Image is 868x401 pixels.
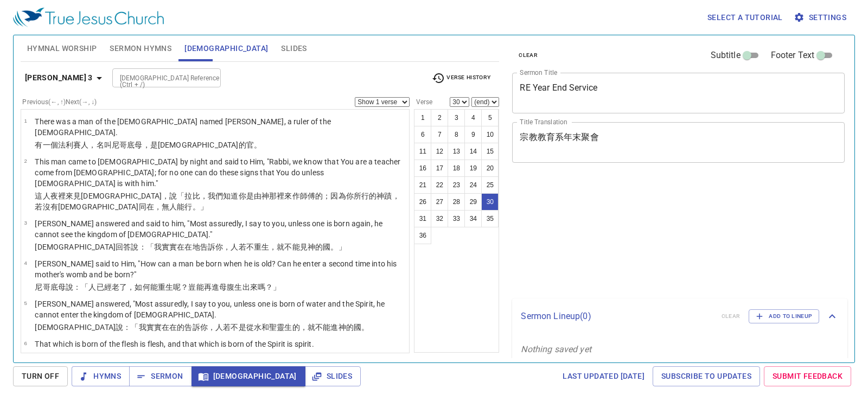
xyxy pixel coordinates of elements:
[508,174,780,295] iframe: from-child
[432,72,490,85] span: Verse History
[24,118,27,124] span: 1
[481,193,499,211] button: 30
[35,192,399,211] wg2424: ，
[73,283,280,291] wg3004: ：「人
[24,158,27,164] span: 2
[258,283,280,291] wg1080: 嗎？」
[448,126,465,143] button: 8
[158,283,280,291] wg1410: 重生
[35,322,406,333] p: [DEMOGRAPHIC_DATA]
[143,352,174,361] wg1080: 就是
[165,352,173,361] wg4151: 。
[771,49,815,62] span: Footer Text
[177,202,208,211] wg3762: 能
[431,176,448,194] button: 22
[749,309,819,323] button: Add to Lineup
[22,370,59,383] span: Turn Off
[223,323,369,332] wg5100: 若不是從
[339,323,369,332] wg1525: 神
[464,193,482,211] button: 29
[448,143,465,160] button: 13
[35,141,261,149] wg1161: 有
[346,323,369,332] wg2316: 的國
[116,323,369,332] wg2424: 說
[414,193,431,211] button: 26
[520,132,837,152] textarea: 宗教教育系年末聚會
[35,156,406,189] p: This man came to [DEMOGRAPHIC_DATA] by night and said to Him, "Rabbi, we know that You are a teac...
[414,143,431,160] button: 11
[35,218,406,240] p: [PERSON_NAME] answered and said to him, "Most assuredly, I say to you, unless one is born again, ...
[192,366,305,386] button: [DEMOGRAPHIC_DATA]
[464,143,482,160] button: 14
[314,370,352,383] span: Slides
[13,366,68,386] button: Turn Off
[414,99,432,105] label: Verse
[653,366,760,386] a: Subscribe to Updates
[711,49,741,62] span: Subtitle
[414,210,431,227] button: 31
[27,42,97,55] span: Hymnal Worship
[22,99,97,105] label: Previous (←, ↑) Next (→, ↓)
[116,243,346,251] wg2424: 回答
[464,176,482,194] button: 24
[158,352,173,361] wg2076: 靈
[269,243,346,251] wg1080: ，就不能
[481,109,499,126] button: 5
[112,283,280,291] wg5607: 老
[193,202,208,211] wg4160: 。」
[254,323,369,332] wg1537: 水
[143,141,261,149] wg3530: ，是[DEMOGRAPHIC_DATA]
[239,243,346,251] wg5100: 若不重
[139,202,208,211] wg2316: 同在
[563,370,644,383] span: Last updated [DATE]
[361,323,369,332] wg932: 。
[204,283,281,291] wg1410: 再進
[35,351,314,362] p: 從
[431,210,448,227] button: 32
[24,260,27,266] span: 4
[512,49,544,62] button: clear
[284,323,369,332] wg4151: 生的，就不能
[764,366,851,386] a: Submit Feedback
[425,70,497,86] button: Verse History
[414,160,431,177] button: 16
[521,310,712,323] p: Sermon Lineup ( 0 )
[431,160,448,177] button: 17
[520,82,837,103] textarea: RE Year End Service
[448,160,465,177] button: 18
[116,72,200,84] input: Type Bible Reference
[756,311,812,321] span: Add to Lineup
[448,176,465,194] button: 23
[305,366,361,386] button: Slides
[481,160,499,177] button: 20
[707,11,783,24] span: Select a tutorial
[481,126,499,143] button: 10
[773,370,843,383] span: Submit Feedback
[119,283,280,291] wg1088: 了，如何
[431,126,448,143] button: 7
[21,68,110,88] button: [PERSON_NAME] 3
[661,370,751,383] span: Subscribe to Updates
[139,243,346,251] wg2036: ：「我實實在在地
[431,193,448,211] button: 27
[43,141,261,149] wg2258: 一個
[13,8,164,27] img: True Jesus Church
[24,220,27,226] span: 3
[239,141,261,149] wg2453: 的官
[448,109,465,126] button: 3
[269,323,369,332] wg2532: 聖靈
[261,323,369,332] wg5204: 和
[448,210,465,227] button: 33
[308,243,346,251] wg1492: 神
[184,323,369,332] wg281: 告訴
[431,109,448,126] button: 2
[66,283,280,291] wg3530: 說
[129,366,192,386] button: Sermon
[481,210,499,227] button: 35
[97,283,281,291] wg444: 已經
[254,141,261,149] wg758: 。
[127,352,173,361] wg4151: 生的
[24,300,27,306] span: 5
[481,176,499,194] button: 25
[200,370,297,383] span: [DEMOGRAPHIC_DATA]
